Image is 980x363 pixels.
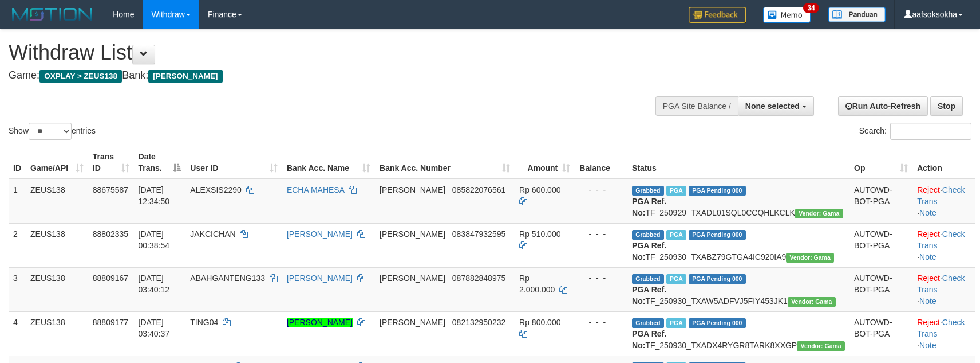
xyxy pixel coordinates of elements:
[26,267,88,311] td: ZEUS138
[849,146,912,179] th: Op: activate to sort column ascending
[380,229,445,239] span: [PERSON_NAME]
[917,318,965,338] a: Check Trans
[919,208,936,217] a: Note
[139,318,170,338] span: [DATE] 03:40:37
[88,146,134,179] th: Trans ID: activate to sort column ascending
[579,272,623,284] div: - - -
[689,274,746,284] span: PGA Pending
[849,179,912,224] td: AUTOWD-BOT-PGA
[912,223,975,267] td: · ·
[579,317,623,328] div: - - -
[9,311,26,356] td: 4
[917,274,965,294] a: Check Trans
[452,318,505,327] span: Copy 082132950232 to clipboard
[632,197,666,217] b: PGA Ref. No:
[39,70,122,83] span: OXPLAY > ZEUS138
[912,267,975,311] td: · ·
[632,318,664,328] span: Grabbed
[917,229,940,239] a: Reject
[9,267,26,311] td: 3
[185,146,282,179] th: User ID: activate to sort column ascending
[912,179,975,224] td: · ·
[380,274,445,283] span: [PERSON_NAME]
[632,241,666,261] b: PGA Ref. No:
[919,341,936,350] a: Note
[632,329,666,350] b: PGA Ref. No:
[190,229,235,239] span: JAKCICHAN
[375,146,515,179] th: Bank Acc. Number: activate to sort column ascending
[9,223,26,267] td: 2
[627,146,849,179] th: Status
[917,318,940,327] a: Reject
[849,223,912,267] td: AUTOWD-BOT-PGA
[287,274,353,283] a: [PERSON_NAME]
[632,230,664,240] span: Grabbed
[666,274,686,284] span: Marked by aaftanly
[515,146,575,179] th: Amount: activate to sort column ascending
[919,296,936,306] a: Note
[919,252,936,261] a: Note
[282,146,375,179] th: Bank Acc. Name: activate to sort column ascending
[575,146,627,179] th: Balance
[917,274,940,283] a: Reject
[632,285,666,306] b: PGA Ref. No:
[849,267,912,311] td: AUTOWD-BOT-PGA
[26,146,88,179] th: Game/API: activate to sort column ascending
[849,311,912,356] td: AUTOWD-BOT-PGA
[689,318,746,328] span: PGA Pending
[890,123,971,140] input: Search:
[287,185,344,194] a: ECHA MAHESA
[917,185,940,194] a: Reject
[380,318,445,327] span: [PERSON_NAME]
[134,146,186,179] th: Date Trans.: activate to sort column descending
[29,123,72,140] select: Showentries
[763,7,811,23] img: Button%20Memo.svg
[689,230,746,240] span: PGA Pending
[519,274,555,294] span: Rp 2.000.000
[9,179,26,224] td: 1
[666,230,686,240] span: Marked by aafsreyleap
[655,96,738,116] div: PGA Site Balance /
[689,7,746,23] img: Feedback.jpg
[139,274,170,294] span: [DATE] 03:40:12
[912,311,975,356] td: · ·
[190,318,218,327] span: TING04
[93,229,128,239] span: 88802335
[689,186,746,196] span: PGA Pending
[666,318,686,328] span: Marked by aaftanly
[380,185,445,194] span: [PERSON_NAME]
[9,123,96,140] label: Show entries
[139,229,170,250] span: [DATE] 00:38:54
[9,70,642,81] h4: Game: Bank:
[632,274,664,284] span: Grabbed
[139,185,170,206] span: [DATE] 12:34:50
[26,311,88,356] td: ZEUS138
[917,229,965,250] a: Check Trans
[803,3,819,13] span: 34
[579,184,623,196] div: - - -
[190,274,265,283] span: ABAHGANTENG133
[519,318,560,327] span: Rp 800.000
[627,311,849,356] td: TF_250930_TXADX4RYGR8TARK8XXGP
[795,209,843,218] span: Vendor URL: https://trx31.1velocity.biz
[627,223,849,267] td: TF_250930_TXABZ79GTGA4IC920IA9
[287,318,353,327] a: [PERSON_NAME]
[579,228,623,240] div: - - -
[930,96,963,116] a: Stop
[452,185,505,194] span: Copy 085822076561 to clipboard
[838,96,928,116] a: Run Auto-Refresh
[745,102,800,111] span: None selected
[26,179,88,224] td: ZEUS138
[786,253,834,263] span: Vendor URL: https://trx31.1velocity.biz
[632,186,664,196] span: Grabbed
[912,146,975,179] th: Action
[917,185,965,206] a: Check Trans
[666,186,686,196] span: Marked by aafpengsreynich
[93,185,128,194] span: 88675587
[148,70,222,83] span: [PERSON_NAME]
[26,223,88,267] td: ZEUS138
[9,41,642,64] h1: Withdraw List
[859,123,971,140] label: Search:
[452,274,505,283] span: Copy 087882848975 to clipboard
[797,341,845,351] span: Vendor URL: https://trx31.1velocity.biz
